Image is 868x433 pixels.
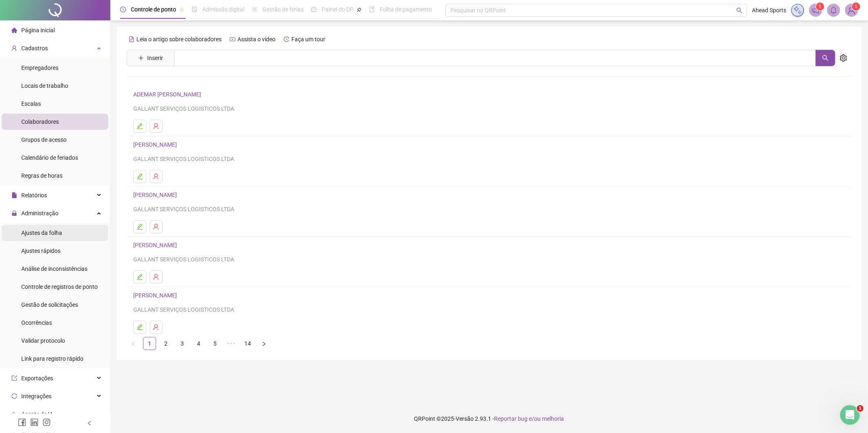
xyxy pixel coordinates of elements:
[176,337,188,350] a: 3
[136,173,143,180] span: edit
[176,337,189,350] li: 3
[21,83,68,89] span: Locais de trabalho
[21,283,98,290] span: Controle de registros de ponto
[192,337,205,350] a: 4
[262,341,266,346] span: right
[136,274,143,280] span: edit
[21,45,48,51] span: Cadastros
[136,36,221,42] span: Leia o artigo sobre colaboradores
[840,405,860,425] iframe: Intercom live chat
[840,54,847,62] span: setting
[132,51,170,65] button: Inserir
[30,418,38,426] span: linkedin
[21,210,58,216] span: Administração
[147,54,163,62] span: Inserir
[21,266,87,272] span: Análise de inconsistências
[202,6,244,13] span: Admissão digital
[138,55,144,61] span: plus
[494,415,564,422] span: Reportar bug e/ou melhoria
[11,210,17,216] span: lock
[133,205,845,214] div: GALLANT SERVIÇOS LOGISTICOS LTDA
[322,6,353,13] span: Painel do DP
[291,36,325,42] span: Faça um tour
[87,420,92,426] span: left
[816,2,824,11] sup: 1
[11,375,17,381] span: export
[159,337,172,350] li: 2
[21,393,51,400] span: Integrações
[262,6,304,13] span: Gestão de férias
[209,337,221,350] a: 5
[21,337,65,344] span: Validar protocolo
[456,415,474,422] span: Versão
[18,418,26,426] span: facebook
[21,65,58,71] span: Empregadores
[43,418,51,426] span: instagram
[153,324,159,330] span: user-delete
[21,192,47,199] span: Relatórios
[143,337,156,350] a: 1
[110,404,868,433] footer: QRPoint © 2025 - 2.93.1 -
[21,375,53,382] span: Exportações
[21,172,63,179] span: Regras de horas
[120,7,126,12] span: clock-circle
[133,292,179,299] a: [PERSON_NAME]
[153,123,159,129] span: user-delete
[133,255,845,264] div: GALLANT SERVIÇOS LOGISTICOS LTDA
[127,337,140,350] li: Página anterior
[133,91,204,98] a: ADEMAR [PERSON_NAME]
[311,7,317,12] span: dashboard
[153,173,159,180] span: user-delete
[855,4,858,9] span: 1
[822,55,829,61] span: search
[153,274,159,280] span: user-delete
[736,7,743,13] span: search
[21,136,67,143] span: Grupos de acesso
[136,324,143,330] span: edit
[127,337,140,350] button: left
[129,36,134,42] span: file-text
[284,36,289,42] span: history
[133,141,179,148] a: [PERSON_NAME]
[11,45,17,51] span: user-add
[131,6,176,13] span: Controle de ponto
[21,118,59,125] span: Colaboradores
[21,301,78,308] span: Gestão de solicitações
[133,154,845,163] div: GALLANT SERVIÇOS LOGISTICOS LTDA
[21,248,60,254] span: Ajustes rápidos
[21,319,52,326] span: Ocorrências
[357,7,362,12] span: pushpin
[852,2,860,11] sup: Atualize o seu contato no menu Meus Dados
[225,337,238,350] span: •••
[11,192,17,198] span: file
[752,6,786,15] span: Ahead Sports
[131,341,136,346] span: left
[237,36,275,42] span: Assista o vídeo
[11,27,17,33] span: home
[143,337,156,350] li: 1
[225,337,238,350] li: 5 próximas páginas
[241,337,254,350] li: 14
[812,7,819,14] span: notification
[230,36,235,42] span: youtube
[133,305,845,314] div: GALLANT SERVIÇOS LOGISTICOS LTDA
[160,337,172,350] a: 2
[257,337,271,350] button: right
[11,393,17,399] span: sync
[133,192,179,198] a: [PERSON_NAME]
[192,337,205,350] li: 4
[257,337,271,350] li: Próxima página
[21,355,83,362] span: Link para registro rápido
[21,27,55,33] span: Página inicial
[252,7,257,12] span: sun
[208,337,221,350] li: 5
[136,123,143,129] span: edit
[133,104,845,113] div: GALLANT SERVIÇOS LOGISTICOS LTDA
[819,4,822,9] span: 1
[857,405,864,412] span: 1
[21,100,41,107] span: Escalas
[242,337,254,350] a: 14
[846,4,858,16] img: 1116
[793,6,802,15] img: sparkle-icon.fc2bf0ac1784a2077858766a79e2daf3.svg
[192,7,197,12] span: file-done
